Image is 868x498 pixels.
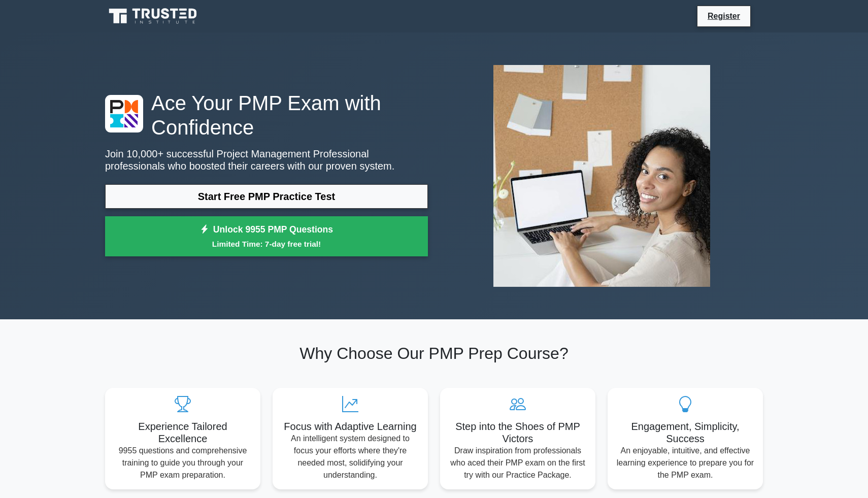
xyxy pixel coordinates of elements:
[616,445,755,481] p: An enjoyable, intuitive, and effective learning experience to prepare you for the PMP exam.
[113,445,252,481] p: 9955 questions and comprehensive training to guide you through your PMP exam preparation.
[105,216,428,257] a: Unlock 9955 PMP QuestionsLimited Time: 7-day free trial!
[702,10,746,22] a: Register
[105,91,428,140] h1: Ace Your PMP Exam with Confidence
[105,148,428,172] p: Join 10,000+ successful Project Management Professional professionals who boosted their careers w...
[118,238,415,250] small: Limited Time: 7-day free trial!
[281,420,420,433] h5: Focus with Adaptive Learning
[616,420,755,445] h5: Engagement, Simplicity, Success
[113,420,252,445] h5: Experience Tailored Excellence
[281,433,420,481] p: An intelligent system designed to focus your efforts where they're needed most, solidifying your ...
[448,420,587,445] h5: Step into the Shoes of PMP Victors
[105,184,428,209] a: Start Free PMP Practice Test
[448,445,587,481] p: Draw inspiration from professionals who aced their PMP exam on the first try with our Practice Pa...
[105,344,763,363] h2: Why Choose Our PMP Prep Course?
